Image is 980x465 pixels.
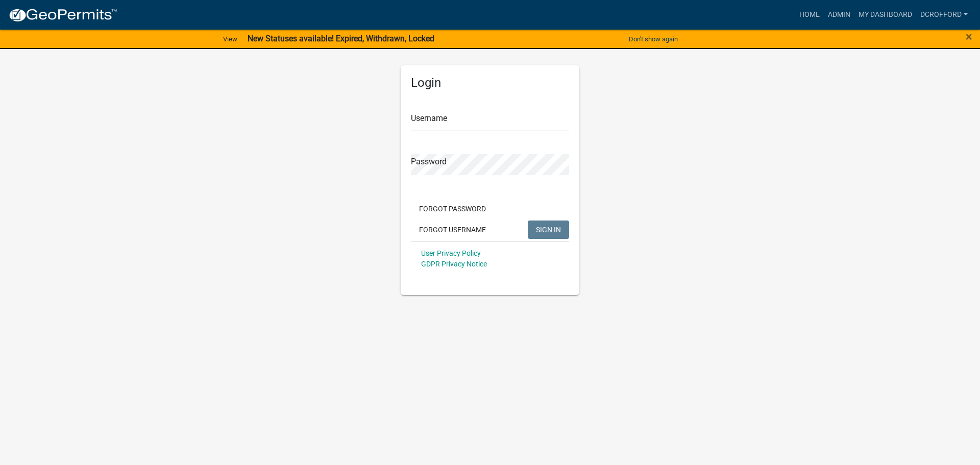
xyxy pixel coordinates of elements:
[536,225,561,233] span: SIGN IN
[411,76,569,90] h5: Login
[625,31,682,47] button: Don't show again
[824,5,854,25] a: Admin
[966,31,972,43] button: Close
[528,221,569,239] button: SIGN IN
[916,5,972,25] a: dcrofford
[966,30,972,44] span: ×
[411,221,494,239] button: Forgot Username
[219,31,241,47] a: View
[421,249,481,257] a: User Privacy Policy
[248,34,434,43] strong: New Statuses available! Expired, Withdrawn, Locked
[411,200,494,218] button: Forgot Password
[421,260,487,268] a: GDPR Privacy Notice
[795,5,824,25] a: Home
[854,5,916,25] a: My Dashboard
